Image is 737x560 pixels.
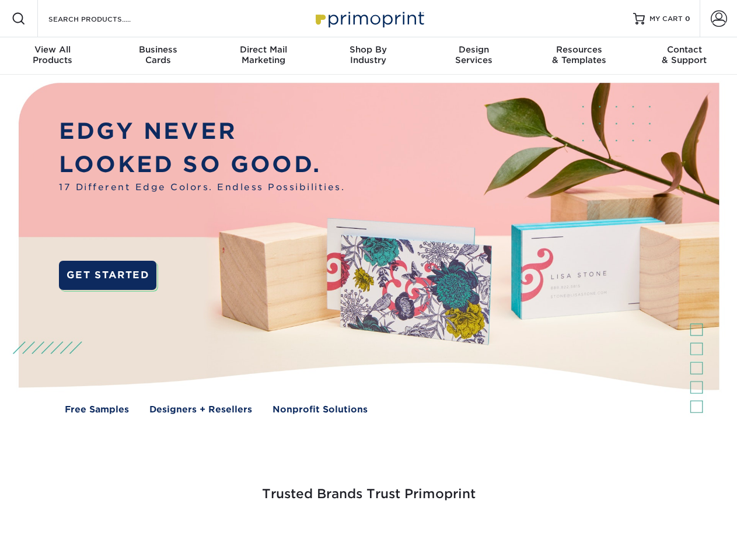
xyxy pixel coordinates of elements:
a: Contact& Support [632,37,737,75]
img: Amazon [519,532,520,533]
a: BusinessCards [105,37,210,75]
span: Design [421,44,526,55]
div: Services [421,44,526,65]
span: Business [105,44,210,55]
a: DesignServices [421,37,526,75]
span: Direct Mail [211,44,316,55]
img: Goodwill [630,532,631,533]
img: Mini [408,532,409,533]
span: 0 [685,15,690,23]
img: Google [298,532,298,533]
div: & Templates [526,44,631,65]
h3: Trusted Brands Trust Primoprint [27,459,710,516]
div: & Support [632,44,737,65]
span: Contact [632,44,737,55]
span: Resources [526,44,631,55]
div: Cards [105,44,210,65]
img: Primoprint [310,6,427,31]
span: Shop By [316,44,421,55]
img: Smoothie King [85,532,85,533]
span: MY CART [649,14,683,24]
a: Nonprofit Solutions [273,403,368,416]
a: Free Samples [65,403,129,416]
p: LOOKED SO GOOD. [59,148,345,181]
input: SEARCH PRODUCTS..... [47,12,161,26]
a: Direct MailMarketing [211,37,316,75]
a: GET STARTED [59,261,156,290]
a: Designers + Resellers [149,403,252,416]
p: EDGY NEVER [59,115,345,148]
a: Resources& Templates [526,37,631,75]
div: Industry [316,44,421,65]
div: Marketing [211,44,316,65]
span: 17 Different Edge Colors. Endless Possibilities. [59,181,345,194]
a: Shop ByIndustry [316,37,421,75]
